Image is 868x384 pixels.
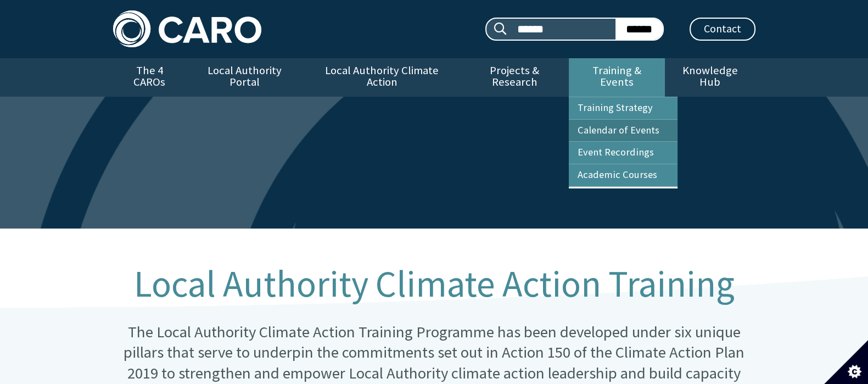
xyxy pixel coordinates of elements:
[824,340,868,384] button: Set cookie preferences
[665,58,755,97] a: Knowledge Hub
[569,58,665,97] a: Training & Events
[113,264,755,304] h1: Local Authority Climate Action Training
[569,164,677,186] a: Academic Courses
[569,97,677,119] a: Training Strategy
[569,142,677,164] a: Event Recordings
[186,58,304,97] a: Local Authority Portal
[113,10,261,47] img: Caro logo
[304,58,460,97] a: Local Authority Climate Action
[113,58,186,97] a: The 4 CAROs
[569,120,677,142] a: Calendar of Events
[460,58,569,97] a: Projects & Research
[690,18,755,41] a: Contact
